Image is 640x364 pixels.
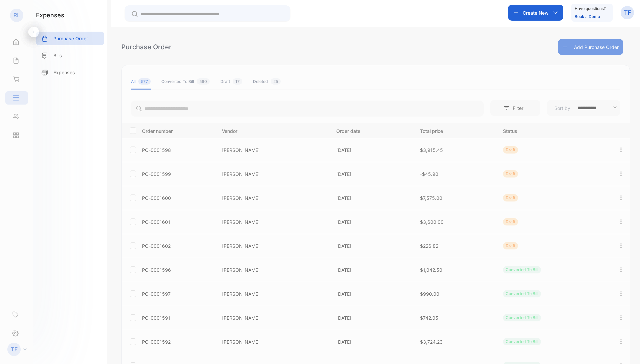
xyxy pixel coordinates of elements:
[220,79,242,85] div: Draft
[336,290,406,297] p: [DATE]
[558,39,623,55] button: Add Purchase Order
[506,219,515,224] span: Draft
[506,243,515,248] span: Draft
[420,291,439,297] span: $990.00
[53,35,88,42] p: Purchase Order
[131,79,151,85] div: All
[420,267,442,273] span: $1,042.50
[506,291,538,296] span: Converted To Bill
[336,147,406,154] p: [DATE]
[336,171,406,178] p: [DATE]
[503,126,604,135] p: Status
[11,345,18,354] p: TF
[197,78,210,85] span: 560
[336,314,406,321] p: [DATE]
[142,314,214,321] p: PO-0001591
[575,14,600,19] a: Book a Demo
[506,195,515,200] span: Draft
[222,171,322,178] p: [PERSON_NAME]
[336,338,406,345] p: [DATE]
[554,105,570,112] p: Sort by
[336,126,406,135] p: Order date
[420,339,443,345] span: $3,724.23
[420,219,444,225] span: $3,600.00
[336,194,406,201] p: [DATE]
[142,242,214,249] p: PO-0001602
[138,78,151,85] span: 577
[142,266,214,273] p: PO-0001596
[233,78,242,85] span: 17
[506,339,538,344] span: Converted To Bill
[420,195,442,201] span: $7,575.00
[420,243,438,249] span: $226.82
[624,8,631,17] p: TF
[336,242,406,249] p: [DATE]
[142,171,214,178] p: PO-0001599
[222,314,322,321] p: [PERSON_NAME]
[142,126,214,135] p: Order number
[420,315,438,321] span: $742.05
[222,338,322,345] p: [PERSON_NAME]
[336,218,406,225] p: [DATE]
[36,32,104,45] a: Purchase Order
[222,126,322,135] p: Vendor
[13,11,20,20] p: RL
[36,66,104,79] a: Expenses
[506,171,515,176] span: Draft
[575,5,606,12] p: Have questions?
[506,267,538,272] span: Converted To Bill
[53,69,75,76] p: Expenses
[336,266,406,273] p: [DATE]
[161,79,210,85] div: Converted To Bill
[222,242,322,249] p: [PERSON_NAME]
[121,42,172,52] div: Purchase Order
[142,147,214,154] p: PO-0001598
[222,218,322,225] p: [PERSON_NAME]
[523,9,549,16] p: Create New
[621,5,634,21] button: TF
[271,78,281,85] span: 25
[253,79,281,85] div: Deleted
[36,11,64,20] h1: expenses
[508,5,563,21] button: Create New
[506,315,538,320] span: Converted To Bill
[222,194,322,201] p: [PERSON_NAME]
[222,147,322,154] p: [PERSON_NAME]
[222,266,322,273] p: [PERSON_NAME]
[53,52,62,59] p: Bills
[506,147,515,152] span: Draft
[547,100,620,116] button: Sort by
[142,290,214,297] p: PO-0001597
[142,194,214,201] p: PO-0001600
[420,171,438,177] span: -$45.90
[142,338,214,345] p: PO-0001592
[420,147,443,153] span: $3,915.45
[420,126,489,135] p: Total price
[222,290,322,297] p: [PERSON_NAME]
[36,49,104,62] a: Bills
[142,218,214,225] p: PO-0001601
